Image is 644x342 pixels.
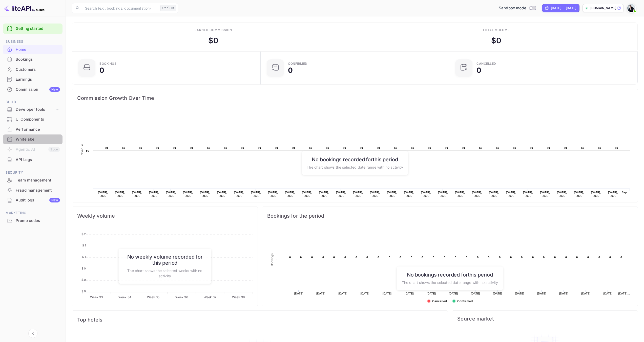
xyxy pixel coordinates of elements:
text: 0 [510,256,512,259]
div: Getting started [3,24,63,34]
div: CommissionNew [3,85,63,95]
text: 0 [543,256,545,259]
tspan: $ 1 [82,244,86,247]
div: API Logs [3,155,63,165]
text: [DATE], 2025 [234,191,244,197]
div: 0 [99,67,104,74]
text: $0 [105,146,108,149]
text: [DATE], 2025 [506,191,516,197]
text: [DATE], 2025 [591,191,601,197]
span: Top hotels [77,316,443,324]
text: 0 [276,259,277,262]
text: [DATE] [537,292,546,295]
a: Home [3,45,63,54]
div: Fraud management [3,186,63,195]
a: Promo codes [3,216,63,225]
text: [DATE], 2025 [319,191,329,197]
a: Bookings [3,55,63,64]
text: [DATE] [294,292,303,295]
text: $0 [190,146,193,149]
text: 0 [620,256,622,259]
text: $0 [479,146,482,149]
text: 0 [455,256,456,259]
text: [DATE], 2025 [268,191,278,197]
tspan: $ 0 [81,278,86,282]
a: UI Components [3,115,63,124]
text: [DATE] [338,292,347,295]
span: Sandbox mode [499,5,526,11]
text: Revenue [80,144,84,156]
div: $ 0 [208,35,218,46]
a: Performance [3,125,63,134]
text: 0 [444,256,445,259]
div: Bookings [16,57,60,62]
text: [DATE]… [618,292,630,295]
text: [DATE], 2025 [387,191,397,197]
span: Bookings for the period [267,212,633,220]
text: [DATE], 2025 [574,191,584,197]
div: Home [3,45,63,55]
text: 0 [576,256,578,259]
div: UI Components [16,117,60,122]
text: 0 [289,256,291,259]
tspan: $ 2 [81,232,86,236]
div: Customers [16,67,60,73]
text: 0 [378,256,379,259]
button: Collapse navigation [28,329,37,338]
span: Weekly volume [77,212,253,220]
text: $0 [411,146,414,149]
tspan: $ 1 [82,255,86,259]
text: Bookings [271,253,274,266]
text: Cancelled [432,300,447,303]
tspan: Week 38 [232,295,245,299]
text: Confirmed [457,300,473,303]
text: [DATE], 2025 [200,191,210,197]
text: 0 [565,256,567,259]
text: [DATE] [383,292,392,295]
text: $0 [122,146,125,149]
text: $0 [530,146,533,149]
text: 0 [499,256,501,259]
a: Whitelabel [3,134,63,144]
a: Customers [3,65,63,74]
text: $0 [139,146,142,149]
input: Search (e.g. bookings, documentation) [82,3,158,13]
div: Bookings [3,55,63,64]
text: 0 [422,256,423,259]
text: [DATE], 2025 [302,191,312,197]
div: Developer tools [16,107,55,112]
a: CommissionNew [3,85,63,94]
text: $0 [173,146,176,149]
div: Earnings [16,77,60,82]
text: [DATE], 2025 [98,191,108,197]
text: [DATE] [493,292,502,295]
div: Promo codes [16,218,60,224]
div: Team management [16,177,60,183]
text: $0 [360,146,363,149]
div: Performance [3,125,63,134]
div: Confirmed [288,62,307,65]
text: $0 [496,146,499,149]
text: [DATE], 2025 [523,191,533,197]
tspan: Week 37 [204,295,216,299]
text: [DATE], 2025 [557,191,567,197]
text: 0 [311,256,313,259]
text: [DATE], 2025 [540,191,550,197]
text: [DATE], 2025 [438,191,448,197]
img: Craig Cherlet [627,4,635,12]
a: Earnings [3,75,63,84]
p: The chart shows the selected weeks with no activity [123,268,206,279]
text: $0 [258,146,261,149]
text: $0 [241,146,244,149]
div: Bookings [99,62,116,65]
text: [DATE], 2025 [166,191,176,197]
p: The chart shows the selected date range with no activity [307,164,403,170]
text: $0 [309,146,312,149]
text: [DATE], 2025 [285,191,295,197]
text: 0 [477,256,479,259]
text: 0 [356,256,357,259]
a: Getting started [16,26,60,32]
text: $0 [326,146,329,149]
a: API Logs [3,155,63,164]
text: [DATE], 2025 [370,191,380,197]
